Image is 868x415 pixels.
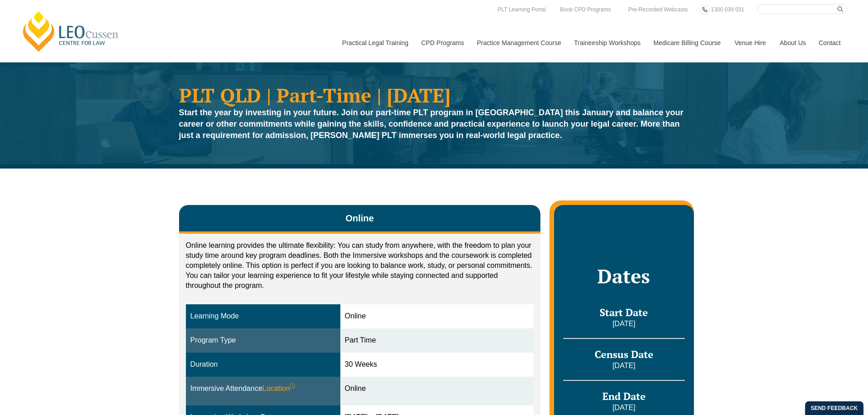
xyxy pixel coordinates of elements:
p: [DATE] [563,319,684,329]
a: Medicare Billing Course [647,23,728,62]
a: Contact [812,23,847,62]
span: End Date [602,389,646,403]
span: Census Date [595,348,653,361]
a: Book CPD Programs [558,5,613,15]
div: Program Type [190,335,336,346]
div: Immersive Attendance [190,384,336,394]
div: Online [345,384,529,394]
a: Pre-Recorded Webcasts [626,5,690,15]
iframe: LiveChat chat widget [807,354,845,392]
div: Part Time [345,335,529,346]
a: 1300 039 031 [709,5,746,15]
a: Practical Legal Training [335,23,415,62]
a: Traineeship Workshops [567,23,647,62]
p: [DATE] [563,361,684,371]
p: Online learning provides the ultimate flexibility: You can study from anywhere, with the freedom ... [186,241,534,291]
span: 1300 039 031 [711,6,744,13]
p: [DATE] [563,403,684,413]
span: Online [345,212,374,225]
a: CPD Programs [414,23,470,62]
sup: ⓘ [290,383,295,389]
strong: Start the year by investing in your future. Join our part-time PLT program in [GEOGRAPHIC_DATA] t... [179,108,683,140]
div: Online [345,311,529,322]
div: 30 Weeks [345,359,529,370]
span: Location [262,384,296,394]
h2: Dates [563,265,684,287]
a: Practice Management Course [470,23,567,62]
a: PLT Learning Portal [495,5,548,15]
a: [PERSON_NAME] Centre for Law [21,10,121,53]
a: Venue Hire [728,23,773,62]
a: About Us [773,23,812,62]
div: Learning Mode [190,311,336,322]
span: Start Date [600,306,648,319]
h1: PLT QLD | Part-Time | [DATE] [179,85,689,105]
div: Duration [190,359,336,370]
